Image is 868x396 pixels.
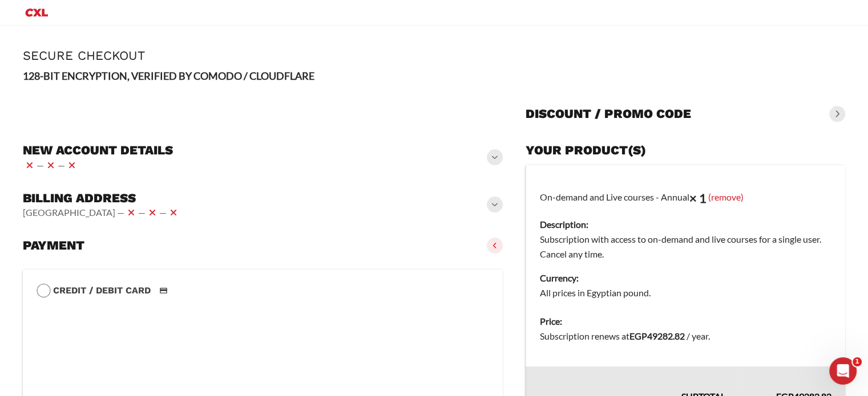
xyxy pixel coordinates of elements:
bdi: 49282.82 [629,330,685,341]
iframe: Intercom live chat [829,357,857,385]
span: EGP [629,330,647,341]
vaadin-horizontal-layout: — — [23,158,173,172]
dt: Description: [540,217,831,232]
img: Credit / Debit Card [153,284,174,297]
label: Credit / Debit Card [37,283,489,298]
dt: Price: [540,314,831,329]
a: (remove) [708,191,744,202]
dt: Currency: [540,271,831,285]
div: Domain Overview [43,67,102,75]
img: website_grey.svg [18,30,27,39]
h1: Secure Checkout [23,48,845,63]
td: On-demand and Live courses - Annual [526,165,845,308]
span: 1 [853,357,862,366]
img: tab_domain_overview_orange.svg [31,66,40,75]
input: Credit / Debit CardCredit / Debit Card [37,284,51,298]
h3: New account details [23,142,173,158]
span: / year [687,330,708,341]
img: tab_keywords_by_traffic_grey.svg [114,66,123,75]
strong: 128-BIT ENCRYPTION, VERIFIED BY COMODO / CLOUDFLARE [23,70,314,82]
div: Keywords by Traffic [126,67,192,75]
h3: Discount / promo code [526,106,691,122]
img: logo_orange.svg [18,18,27,27]
strong: × 1 [689,190,706,206]
dd: Subscription with access to on-demand and live courses for a single user. Cancel any time. [540,232,831,262]
div: v 4.0.25 [32,18,56,27]
h3: Billing address [23,190,180,206]
h3: Payment [23,238,84,254]
dd: All prices in Egyptian pound. [540,285,831,300]
div: Domain: [DOMAIN_NAME] [30,30,126,39]
span: Subscription renews at . [540,330,710,341]
vaadin-horizontal-layout: [GEOGRAPHIC_DATA] — — — [23,206,180,219]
